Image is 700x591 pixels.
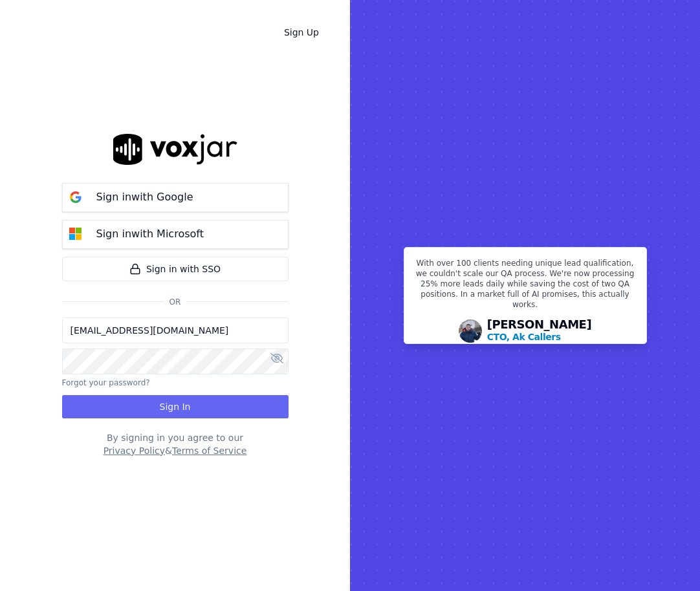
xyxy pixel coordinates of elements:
button: Sign inwith Microsoft [62,220,289,249]
p: Sign in with Google [96,189,193,205]
button: Forgot your password? [62,378,150,388]
a: Sign Up [274,21,329,44]
img: logo [113,134,237,164]
input: Email [62,317,289,343]
a: Sign in with SSO [62,257,289,281]
img: google Sign in button [63,184,89,210]
button: Sign In [62,395,289,418]
div: By signing in you agree to our & [62,431,289,457]
div: [PERSON_NAME] [487,319,592,343]
p: Sign in with Microsoft [96,226,204,242]
img: microsoft Sign in button [63,221,89,247]
span: Or [164,297,186,307]
img: Avatar [459,319,482,343]
button: Privacy Policy [104,444,165,457]
button: Terms of Service [172,444,246,457]
p: CTO, Ak Callers [487,330,561,343]
p: With over 100 clients needing unique lead qualification, we couldn't scale our QA process. We're ... [412,258,639,315]
button: Sign inwith Google [62,183,289,212]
